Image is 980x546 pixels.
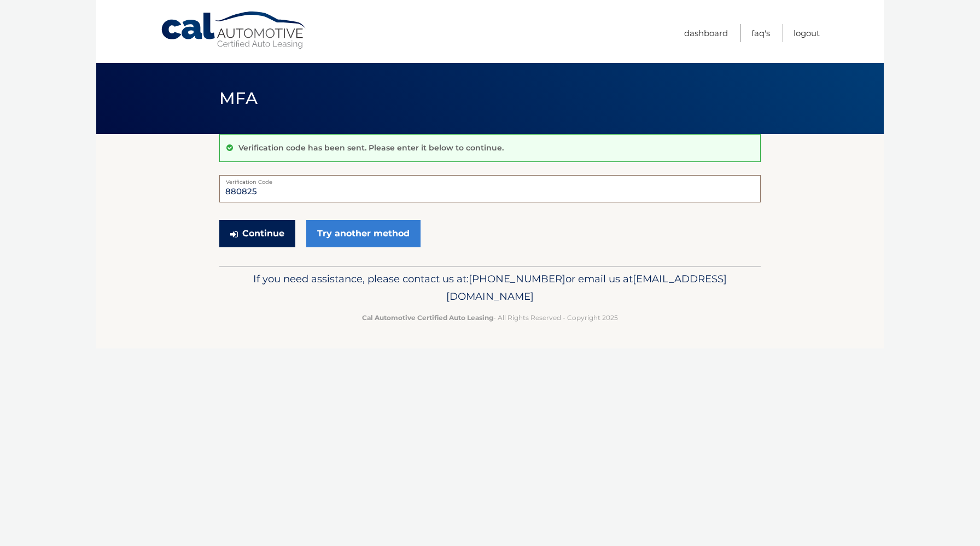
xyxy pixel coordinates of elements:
a: Try another method [306,220,421,247]
p: Verification code has been sent. Please enter it below to continue. [238,143,504,153]
button: Continue [219,220,295,247]
a: Logout [794,24,820,42]
strong: Cal Automotive Certified Auto Leasing [362,313,493,322]
span: [EMAIL_ADDRESS][DOMAIN_NAME] [446,272,727,303]
a: Cal Automotive [160,11,308,50]
a: Dashboard [684,24,728,42]
input: Verification Code [219,175,761,202]
label: Verification Code [219,175,761,184]
p: If you need assistance, please contact us at: or email us at [226,270,754,305]
p: - All Rights Reserved - Copyright 2025 [226,312,754,323]
span: MFA [219,88,258,108]
span: [PHONE_NUMBER] [469,272,565,285]
a: FAQ's [751,24,770,42]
